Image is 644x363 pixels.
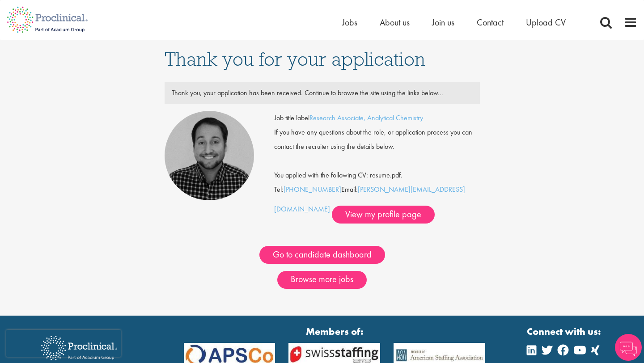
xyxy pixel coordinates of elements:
[380,17,410,28] a: About us
[432,17,454,28] a: Join us
[309,113,423,122] a: Research Associate, Analytical Chemistry
[267,154,487,182] div: You applied with the following CV: resume.pdf.
[615,334,642,361] img: Chatbot
[274,185,465,214] a: [PERSON_NAME][EMAIL_ADDRESS][DOMAIN_NAME]
[165,47,425,71] span: Thank you for your application
[165,111,254,200] img: Mike Raletz
[274,111,480,224] div: Tel: Email:
[165,86,479,100] div: Thank you, your application has been received. Continue to browse the site using the links below...
[6,330,121,357] iframe: reCAPTCHA
[267,111,487,125] div: Job title label
[477,17,504,28] a: Contact
[184,325,486,338] strong: Members of:
[526,17,566,28] a: Upload CV
[527,325,603,338] strong: Connect with us:
[267,125,487,154] div: If you have any questions about the role, or application process you can contact the recruiter us...
[277,271,367,289] a: Browse more jobs
[259,246,385,264] a: Go to candidate dashboard
[284,185,341,194] a: [PHONE_NUMBER]
[332,206,435,224] a: View my profile page
[342,17,357,28] a: Jobs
